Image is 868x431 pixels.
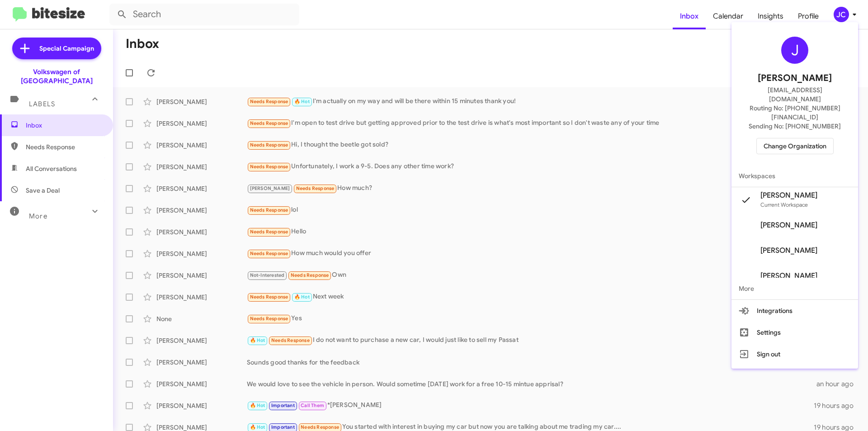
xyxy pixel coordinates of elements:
[731,300,858,322] button: Integrations
[731,278,858,299] span: More
[781,37,808,64] div: J
[742,104,847,122] span: Routing No: [PHONE_NUMBER][FINANCIAL_ID]
[760,246,817,255] span: [PERSON_NAME]
[742,85,847,104] span: [EMAIL_ADDRESS][DOMAIN_NAME]
[760,221,817,230] span: [PERSON_NAME]
[760,201,808,208] span: Current Workspace
[764,138,826,154] span: Change Organization
[731,322,858,343] button: Settings
[731,165,858,187] span: Workspaces
[760,271,817,280] span: [PERSON_NAME]
[760,191,817,200] span: [PERSON_NAME]
[756,138,834,154] button: Change Organization
[758,71,832,85] span: [PERSON_NAME]
[749,122,841,131] span: Sending No: [PHONE_NUMBER]
[731,343,858,365] button: Sign out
